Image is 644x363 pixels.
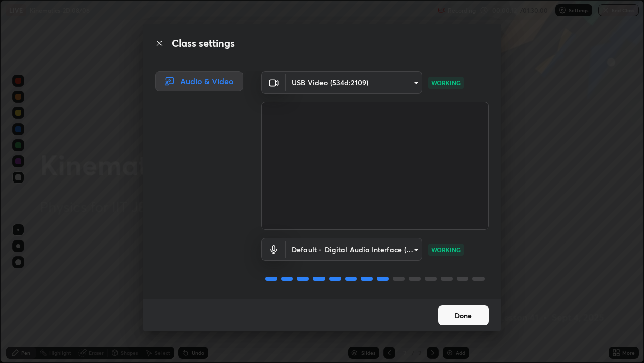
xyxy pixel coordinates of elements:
button: Done [438,305,489,325]
p: WORKING [431,245,461,254]
div: USB Video (534d:2109) [286,238,422,261]
div: USB Video (534d:2109) [286,71,422,94]
p: WORKING [431,78,461,87]
div: Audio & Video [155,71,243,91]
h2: Class settings [172,36,235,51]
